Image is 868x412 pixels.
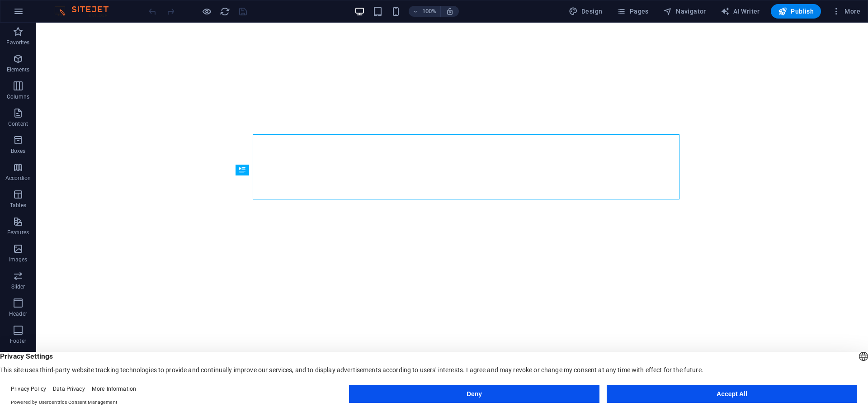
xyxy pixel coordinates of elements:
button: Design [565,4,606,19]
p: Footer [10,337,26,345]
button: Navigator [660,4,710,19]
button: Publish [771,4,821,19]
i: Reload page [220,6,230,17]
p: Images [9,256,28,263]
button: More [828,4,864,19]
button: AI Writer [717,4,764,19]
span: Design [569,7,603,16]
span: More [832,7,860,16]
span: Publish [778,7,814,16]
span: AI Writer [721,7,760,16]
p: Boxes [11,147,26,155]
div: Design (Ctrl+Alt+Y) [565,4,606,19]
p: Accordion [5,175,31,182]
button: 100% [409,6,441,17]
p: Columns [7,93,29,100]
p: Header [9,310,27,317]
h6: 100% [422,6,437,17]
p: Slider [11,283,25,290]
i: On resize automatically adjust zoom level to fit chosen device. [446,7,454,15]
p: Features [7,229,29,236]
p: Elements [7,66,30,73]
button: reload [219,6,230,17]
p: Tables [10,202,26,209]
span: Navigator [663,7,706,16]
button: Pages [613,4,652,19]
span: Pages [617,7,648,16]
button: Click here to leave preview mode and continue editing [201,6,212,17]
p: Content [8,120,28,128]
img: Editor Logo [52,6,120,17]
p: Favorites [6,39,29,46]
